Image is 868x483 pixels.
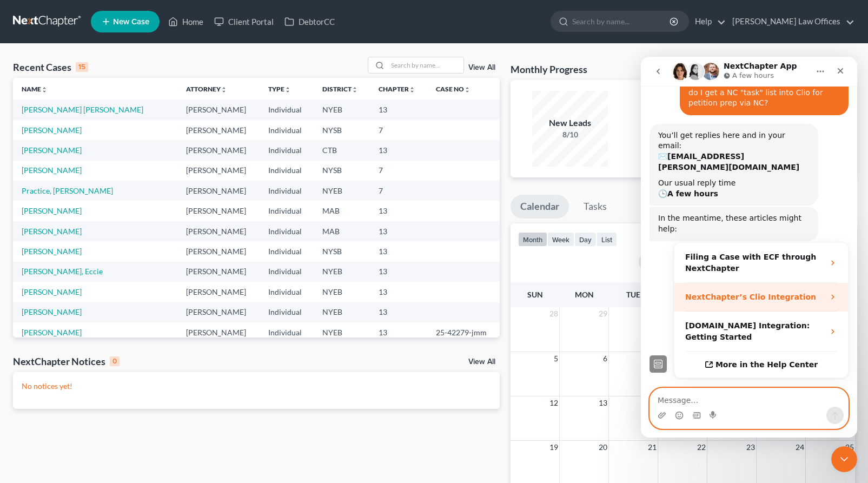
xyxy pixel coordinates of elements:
[511,195,569,219] a: Calendar
[22,85,48,93] a: Nameunfold_more
[574,232,597,247] button: day
[370,181,427,201] td: 7
[532,129,608,140] div: 8/10
[177,322,260,342] td: [PERSON_NAME]
[113,18,149,26] span: New Case
[177,140,260,160] td: [PERSON_NAME]
[575,290,594,299] span: Mon
[468,358,495,366] a: View All
[574,195,617,219] a: Tasks
[511,63,587,76] h3: Monthly Progress
[22,125,82,135] a: [PERSON_NAME]
[209,12,279,31] a: Client Portal
[314,282,370,302] td: NYEB
[279,12,340,31] a: DebtorCC
[370,262,427,282] td: 13
[598,441,608,454] span: 20
[314,181,370,201] td: NYEB
[468,64,495,71] a: View All
[370,201,427,221] td: 13
[314,120,370,140] td: NYSB
[314,201,370,221] td: MAB
[548,307,559,320] span: 28
[22,381,491,392] p: No notices yet!
[527,290,543,299] span: Sun
[370,322,427,342] td: 13
[427,322,500,342] td: 25-42279-jmm
[22,328,82,337] a: [PERSON_NAME]
[260,181,314,201] td: Individual
[548,441,559,454] span: 19
[22,307,82,316] a: [PERSON_NAME]
[76,62,88,72] div: 15
[370,120,427,140] td: 7
[260,262,314,282] td: Individual
[13,61,88,74] div: Recent Cases
[370,241,427,261] td: 13
[409,87,415,93] i: unfold_more
[260,140,314,160] td: Individual
[314,241,370,261] td: NYSB
[177,221,260,241] td: [PERSON_NAME]
[690,12,726,31] a: Help
[260,221,314,241] td: Individual
[388,57,463,73] input: Search by name...
[314,322,370,342] td: NYEB
[322,85,358,93] a: Districtunfold_more
[260,100,314,120] td: Individual
[314,100,370,120] td: NYEB
[370,161,427,181] td: 7
[260,322,314,342] td: Individual
[696,441,707,454] span: 22
[22,206,82,215] a: [PERSON_NAME]
[727,12,854,31] a: [PERSON_NAME] Law Offices
[41,87,48,93] i: unfold_more
[22,247,82,256] a: [PERSON_NAME]
[260,120,314,140] td: Individual
[260,241,314,261] td: Individual
[177,282,260,302] td: [PERSON_NAME]
[626,290,640,299] span: Tue
[532,117,608,129] div: New Leads
[370,302,427,322] td: 13
[314,302,370,322] td: NYEB
[641,57,857,438] iframe: Intercom live chat
[260,302,314,322] td: Individual
[177,201,260,221] td: [PERSON_NAME]
[602,352,608,365] span: 6
[370,140,427,160] td: 13
[314,262,370,282] td: NYEB
[314,140,370,160] td: CTB
[647,441,658,454] span: 21
[370,282,427,302] td: 13
[745,441,756,454] span: 23
[177,161,260,181] td: [PERSON_NAME]
[260,201,314,221] td: Individual
[177,181,260,201] td: [PERSON_NAME]
[597,232,617,247] button: list
[177,262,260,282] td: [PERSON_NAME]
[598,307,608,320] span: 29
